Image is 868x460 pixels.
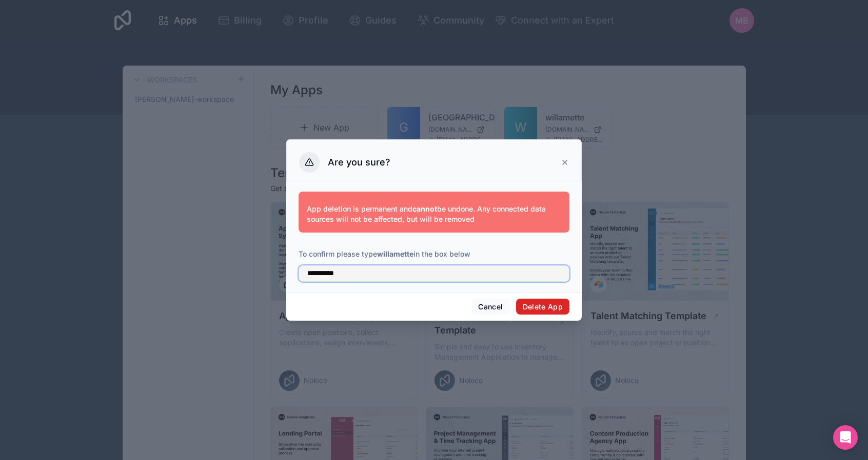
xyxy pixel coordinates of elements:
[833,425,858,450] div: Open Intercom Messenger
[299,249,569,259] p: To confirm please type in the box below
[412,204,437,213] strong: cannot
[516,299,570,315] button: Delete App
[307,204,561,224] p: App deletion is permanent and be undone. Any connected data sources will not be affected, but wil...
[377,249,413,258] strong: willamette
[471,299,509,315] button: Cancel
[328,156,390,169] h3: Are you sure?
